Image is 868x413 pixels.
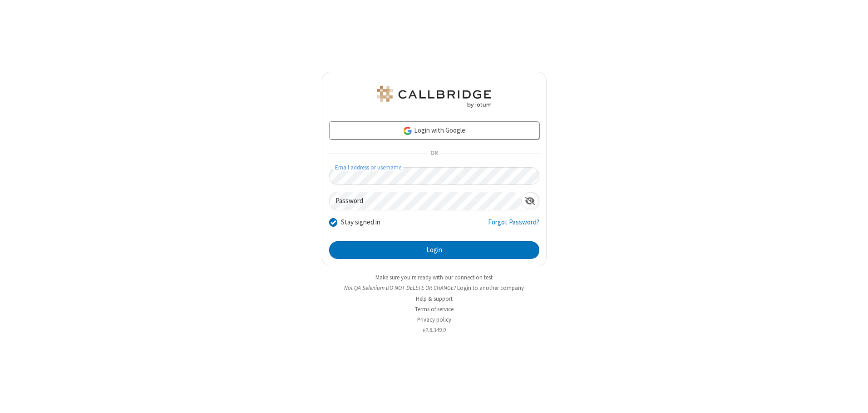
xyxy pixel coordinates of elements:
input: Password [330,192,521,210]
button: Login [329,241,539,259]
a: Login with Google [329,121,539,139]
img: QA Selenium DO NOT DELETE OR CHANGE [375,86,493,108]
a: Help & support [416,295,453,303]
a: Privacy policy [417,316,451,323]
input: Email address or username [329,167,539,185]
li: Not QA Selenium DO NOT DELETE OR CHANGE? [322,284,547,292]
button: Login to another company [457,284,524,292]
img: google-icon.png [403,126,413,136]
a: Terms of service [415,305,454,313]
label: Stay signed in [341,217,380,228]
a: Forgot Password? [488,217,539,234]
span: OR [427,147,441,160]
div: Show password [521,192,539,209]
a: Make sure you're ready with our connection test [375,274,493,281]
li: v2.6.349.9 [322,326,547,334]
